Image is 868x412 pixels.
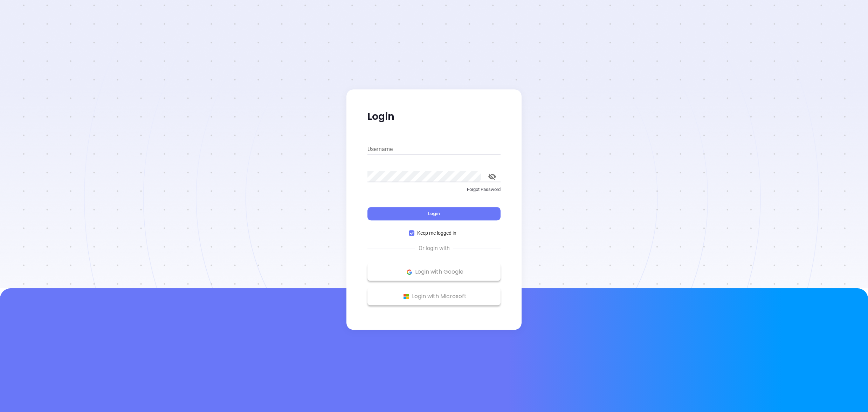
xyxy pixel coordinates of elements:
button: toggle password visibility [484,168,501,185]
span: Or login with [415,244,453,253]
img: Google Logo [405,268,414,276]
a: Forgot Password [367,186,501,199]
button: Microsoft Logo Login with Microsoft [367,288,501,305]
img: Microsoft Logo [402,292,411,301]
span: Keep me logged in [414,229,459,237]
p: Login with Google [371,267,497,277]
button: Google Logo Login with Google [367,263,501,281]
p: Login with Microsoft [371,291,497,302]
p: Forgot Password [367,186,501,193]
button: Login [367,207,501,220]
span: Login [428,211,440,217]
p: Login [367,110,501,123]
